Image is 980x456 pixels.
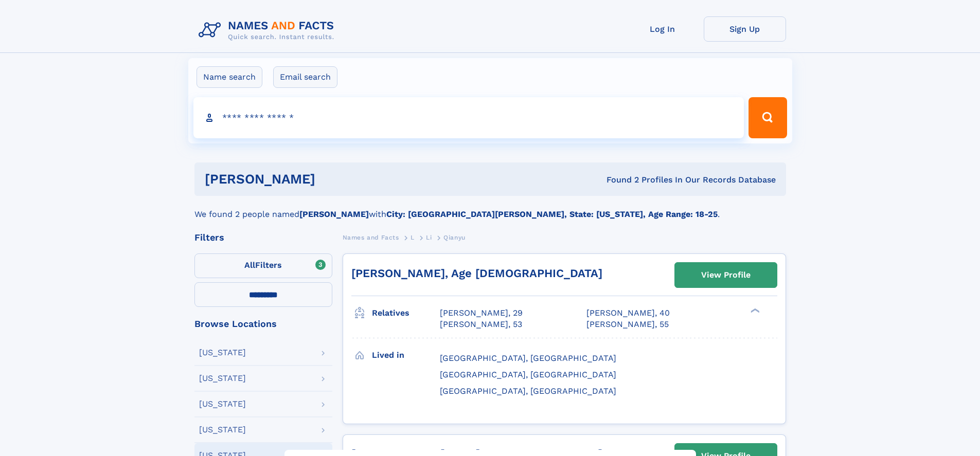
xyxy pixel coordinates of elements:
img: Logo Names and Facts [194,16,343,44]
span: [GEOGRAPHIC_DATA], [GEOGRAPHIC_DATA] [440,353,616,363]
div: ❯ [748,307,760,314]
a: [PERSON_NAME], 55 [586,319,669,330]
a: [PERSON_NAME], 53 [440,319,522,330]
button: Search Button [749,97,787,138]
span: [GEOGRAPHIC_DATA], [GEOGRAPHIC_DATA] [440,370,616,379]
h1: [PERSON_NAME] [205,173,461,186]
b: [PERSON_NAME] [299,209,369,219]
div: Browse Locations [194,319,332,329]
label: Name search [197,66,262,88]
h3: Relatives [372,304,440,322]
span: [GEOGRAPHIC_DATA], [GEOGRAPHIC_DATA] [440,386,616,396]
div: View Profile [701,263,751,287]
input: search input [193,97,744,138]
div: Found 2 Profiles In Our Records Database [461,174,776,186]
a: Names and Facts [343,231,399,244]
a: Li [426,231,432,244]
div: [US_STATE] [199,426,246,434]
h3: Lived in [372,346,440,364]
label: Email search [273,66,337,88]
a: L [411,231,415,244]
span: Qianyu [443,234,466,241]
div: [US_STATE] [199,374,246,382]
label: Filters [194,253,332,278]
b: City: [GEOGRAPHIC_DATA][PERSON_NAME], State: [US_STATE], Age Range: 18-25 [386,209,718,219]
a: Sign Up [704,16,786,42]
a: [PERSON_NAME], 29 [440,307,523,319]
a: Log In [621,16,704,42]
a: View Profile [675,263,777,287]
div: [US_STATE] [199,400,246,408]
div: [US_STATE] [199,349,246,357]
span: Li [426,234,432,241]
span: L [411,234,415,241]
a: [PERSON_NAME], Age [DEMOGRAPHIC_DATA] [351,267,602,280]
div: Filters [194,233,332,242]
a: [PERSON_NAME], 40 [586,307,670,319]
div: We found 2 people named with . [194,196,786,221]
span: All [244,260,255,270]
